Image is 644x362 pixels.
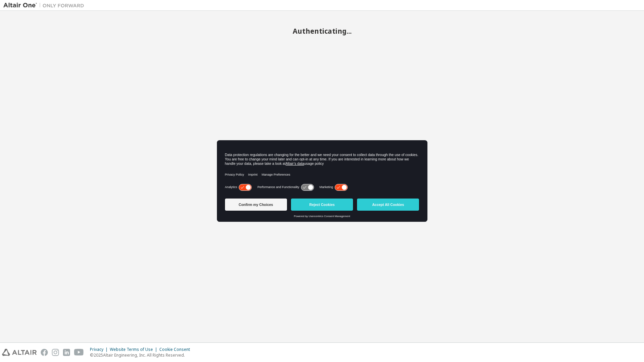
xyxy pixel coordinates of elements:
[3,2,88,9] img: Altair One
[3,27,641,35] h2: Authenticating...
[41,349,48,356] img: facebook.svg
[74,349,84,356] img: youtube.svg
[63,349,70,356] img: linkedin.svg
[52,349,59,356] img: instagram.svg
[90,347,110,352] div: Privacy
[110,347,159,352] div: Website Terms of Use
[90,352,194,358] p: © 2025 Altair Engineering, Inc. All Rights Reserved.
[2,349,37,356] img: altair_logo.svg
[159,347,194,352] div: Cookie Consent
